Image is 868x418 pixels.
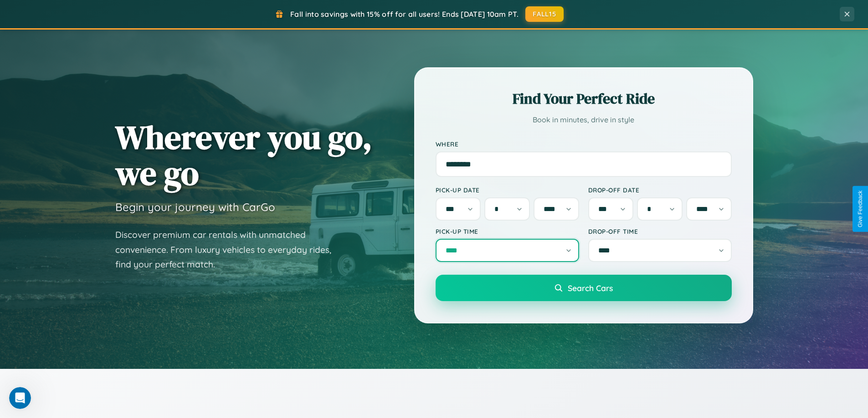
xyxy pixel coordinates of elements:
iframe: Intercom live chat [9,387,31,409]
label: Drop-off Time [588,227,732,235]
p: Book in minutes, drive in style [436,113,732,126]
label: Pick-up Time [436,227,579,235]
p: Discover premium car rentals with unmatched convenience. From luxury vehicles to everyday rides, ... [115,227,343,272]
h1: Wherever you go, we go [115,119,372,191]
label: Pick-up Date [436,186,579,194]
h2: Find Your Perfect Ride [436,89,732,109]
span: Fall into savings with 15% off for all users! Ends [DATE] 10am PT. [290,10,519,19]
button: FALL15 [525,6,564,22]
span: Search Cars [568,283,613,293]
label: Where [436,140,732,148]
button: Search Cars [436,275,732,301]
label: Drop-off Date [588,186,732,194]
h3: Begin your journey with CarGo [115,200,275,214]
div: Give Feedback [857,191,863,227]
